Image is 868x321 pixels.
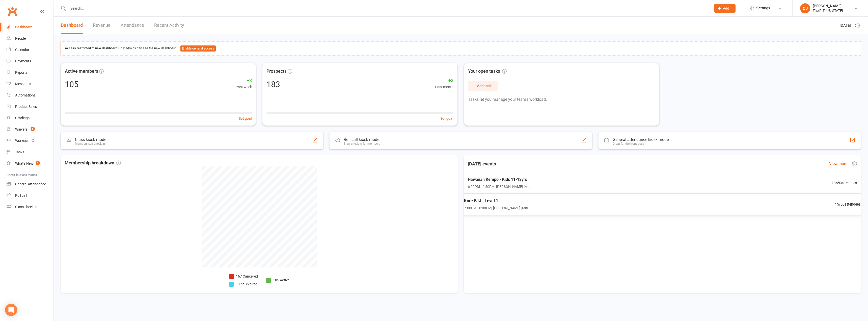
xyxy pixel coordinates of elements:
strong: Access restricted to new dashboard: [65,46,118,50]
div: Gradings [15,116,30,120]
li: 105 Active [266,277,289,283]
div: Class check-in [15,205,37,209]
div: Only admins can see the new dashboard. [65,45,857,52]
div: General attendance [15,182,46,186]
a: Dashboard [61,17,83,34]
div: General attendance kiosk mode [613,137,669,142]
div: Great for the front desk [613,142,669,145]
span: 15 / 50 attendees [835,202,861,207]
div: Class kiosk mode [75,137,106,142]
div: Roll call [15,193,27,197]
p: Tasks let you manage your team's workload. [468,96,655,103]
span: Membership breakdown [65,159,121,167]
a: Messages [7,78,53,90]
button: Add [714,4,736,13]
a: Revenue [93,17,111,34]
span: Kore BJJ - Level 1 [464,198,528,204]
span: 6:00PM - 6:50PM | [PERSON_NAME] | Mat [468,184,531,189]
div: Messages [15,82,31,86]
div: Workouts [15,139,30,143]
span: 6 [31,127,35,131]
div: Waivers [15,127,28,131]
button: + Add task [468,81,498,91]
span: Prospects [266,68,287,75]
div: Open Intercom Messenger [5,304,17,316]
span: Your open tasks [468,68,507,75]
div: 105 [65,80,78,88]
a: General attendance kiosk mode [7,179,53,190]
span: Add [723,6,729,10]
span: Hawaiian Kempo - Kids 11-13yrs [468,176,531,183]
span: Settings [756,3,770,14]
div: Payments [15,59,31,63]
div: [PERSON_NAME] [813,4,843,8]
a: Calendar [7,44,53,56]
button: Set goal [239,116,252,121]
span: +3 [236,77,252,84]
span: +3 [435,77,453,84]
input: Search... [67,5,708,12]
span: Active members [65,68,98,75]
span: Past week [236,84,252,90]
a: Dashboard [7,21,53,33]
h3: [DATE] events [464,159,500,168]
a: What's New1 [7,158,53,169]
a: Tasks [7,146,53,158]
div: People [15,36,26,40]
div: Staff check-in for members [344,142,380,145]
a: People [7,33,53,44]
a: Attendance [121,17,144,34]
a: Class kiosk mode [7,201,53,213]
div: Dashboard [15,25,33,29]
div: CJ [800,3,810,13]
a: Roll call [7,190,53,201]
a: Waivers 6 [7,124,53,135]
li: 167 Cancelled [229,274,258,279]
span: Past month [435,84,453,90]
div: Calendar [15,48,29,52]
div: Tasks [15,150,24,154]
button: Set goal [440,116,453,121]
a: Gradings [7,112,53,124]
a: View more [829,161,847,167]
span: 1 [36,161,40,165]
a: Payments [7,56,53,67]
div: What's New [15,161,33,165]
a: Product Sales [7,101,53,112]
li: 1 Trial expired [229,281,258,287]
span: 13 / 50 attendees [832,180,857,186]
div: Roll call kiosk mode [344,137,380,142]
div: Members self check-in [75,142,106,145]
button: Enable general access [180,45,216,52]
span: 7:00PM - 8:00PM | [PERSON_NAME] | Mat [464,205,528,211]
div: Reports [15,70,28,75]
div: Product Sales [15,105,37,109]
a: Recent Activity [154,17,184,34]
div: The PIT [US_STATE] [813,8,843,13]
a: Automations [7,90,53,101]
div: 183 [266,80,280,88]
div: Automations [15,93,36,97]
a: Workouts [7,135,53,146]
a: Reports [7,67,53,78]
span: [DATE] [840,22,851,29]
a: Clubworx [6,5,19,18]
